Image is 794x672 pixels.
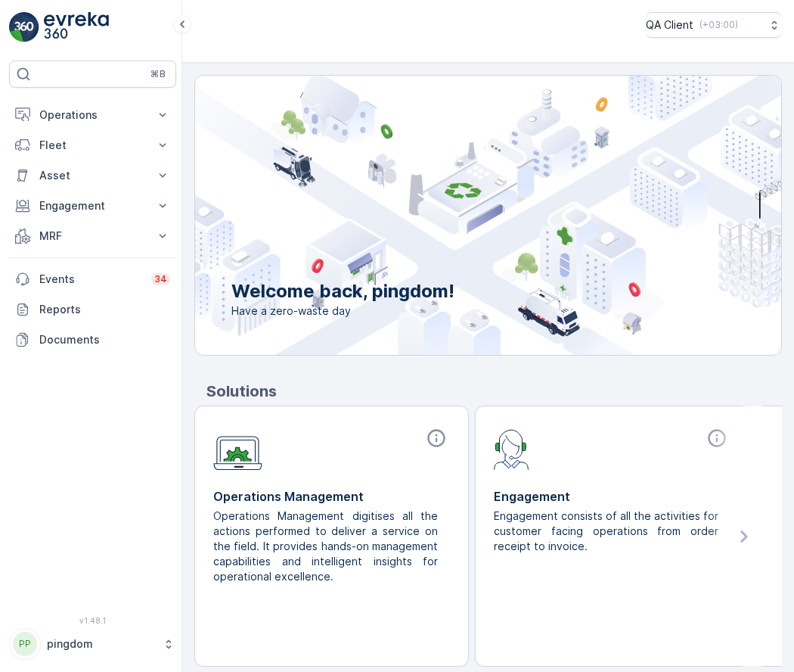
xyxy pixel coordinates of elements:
[39,332,170,347] p: Documents
[9,616,176,625] span: v 1.48.1
[646,12,782,38] button: QA Client(+03:00)
[9,628,176,660] button: PPpingdom
[9,221,176,251] button: MRF
[231,279,454,303] p: Welcome back, pingdom!
[213,487,450,506] p: Operations Management
[127,76,781,355] img: city illustration
[494,487,730,506] p: Engagement
[213,428,262,471] img: module-icon
[39,138,146,153] p: Fleet
[39,302,170,317] p: Reports
[9,325,176,355] a: Documents
[13,632,37,656] div: PP
[213,509,438,584] p: Operations Management digitises all the actions performed to deliver a service on the field. It p...
[231,303,454,319] span: Have a zero-waste day
[9,294,176,325] a: Reports
[9,100,176,130] button: Operations
[494,428,529,470] img: module-icon
[150,68,166,80] p: ⌘B
[39,168,146,183] p: Asset
[39,198,146,213] p: Engagement
[9,12,39,42] img: logo
[39,107,146,123] p: Operations
[646,17,693,33] p: QA Client
[39,272,142,287] p: Events
[9,264,176,294] a: Events34
[494,509,718,554] p: Engagement consists of all the activities for customer facing operations from order receipt to in...
[39,229,146,244] p: MRF
[154,273,167,285] p: 34
[9,130,176,160] button: Fleet
[9,191,176,221] button: Engagement
[9,160,176,191] button: Asset
[44,12,109,42] img: logo_light-DOdMpM7g.png
[206,380,782,403] p: Solutions
[699,19,738,31] p: ( +03:00 )
[47,636,155,652] p: pingdom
